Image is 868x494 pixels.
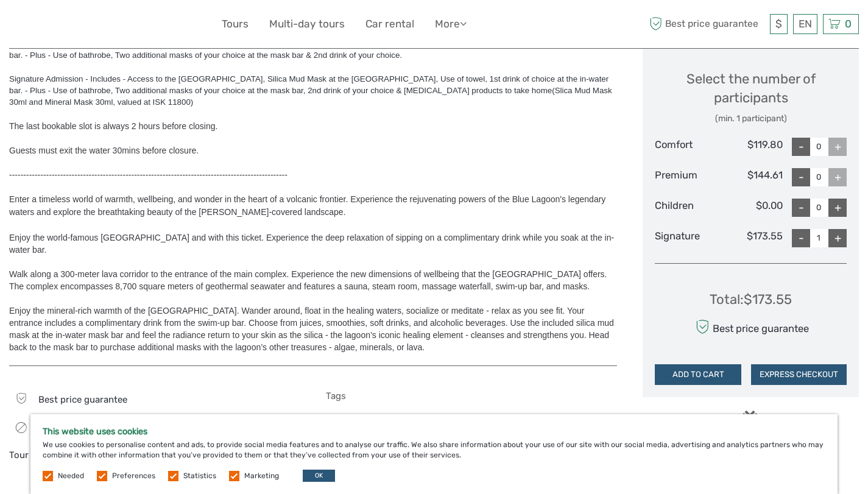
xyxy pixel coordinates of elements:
div: Select the number of participants [655,69,847,125]
img: 632-1a1f61c2-ab70-46c5-a88f-57c82c74ba0d_logo_small.jpg [9,9,71,39]
div: $119.80 [719,138,783,156]
div: + [828,168,847,186]
button: Open LiveChat chat widget [140,19,155,34]
span: Access to the [GEOGRAPHIC_DATA], Silica Mud Mask at the [GEOGRAPHIC_DATA], Use of towel, 1st drin... [9,74,612,107]
button: EXPRESS CHECKOUT [751,364,847,385]
img: PurchaseViaTourDesk.png [689,411,813,426]
div: We use cookies to personalise content and ads, to provide social media features and to analyse ou... [30,414,838,494]
span: Best price guarantee [38,394,127,405]
p: We're away right now. Please check back later! [17,21,138,31]
div: $0.00 [719,199,783,217]
div: $173.55 [719,229,783,247]
div: - [792,138,810,156]
div: Premium [655,168,719,186]
label: Needed [58,471,84,481]
a: More [435,15,467,33]
span: Signature Admission - Includes - [9,74,125,83]
div: - [792,199,810,217]
span: Walk along a 300-meter lava corridor to the entrance of the main complex. Experience the new dime... [9,269,607,291]
label: Marketing [244,471,279,481]
div: $144.61 [719,168,783,186]
label: Statistics [183,471,216,481]
div: + [828,229,847,247]
div: Children [655,199,719,217]
div: Comfort [655,138,719,156]
span: 0 [843,18,853,30]
div: - [792,168,810,186]
div: + [828,138,847,156]
span: Enjoy the world-famous [GEOGRAPHIC_DATA] and with this ticket. Experience the deep relaxation of ... [9,233,614,255]
span: $ [775,18,782,30]
a: Car rental [365,15,414,33]
button: OK [303,470,335,482]
div: Tour Operator: [9,449,300,462]
h5: Tags [326,390,617,401]
div: (min. 1 participant) [655,113,847,125]
div: Best price guarantee [693,316,809,337]
span: Enter a timeless world of warmth, wellbeing, and wonder in the heart of a volcanic frontier. Expe... [9,181,617,217]
div: EN [793,14,817,34]
div: - [792,229,810,247]
div: + [828,199,847,217]
a: Tours [222,15,249,33]
span: Enjoy the mineral-rich warmth of the [GEOGRAPHIC_DATA]. Wander around, float in the healing water... [9,306,614,352]
h5: This website uses cookies [43,426,825,437]
span: Guests must exit the water 30mins before closure. [9,146,199,155]
span: -------------------------------------------------------------------------------------------------- [9,170,288,180]
div: Premium Admission - Includes - [9,38,617,61]
button: ADD TO CART [655,364,741,385]
div: Total : $173.55 [710,290,792,309]
span: Best price guarantee [646,14,767,34]
span: The last bookable slot is always 2 hours before closing. [9,121,217,131]
label: Preferences [112,471,155,481]
a: Multi-day tours [269,15,345,33]
div: Signature [655,229,719,247]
